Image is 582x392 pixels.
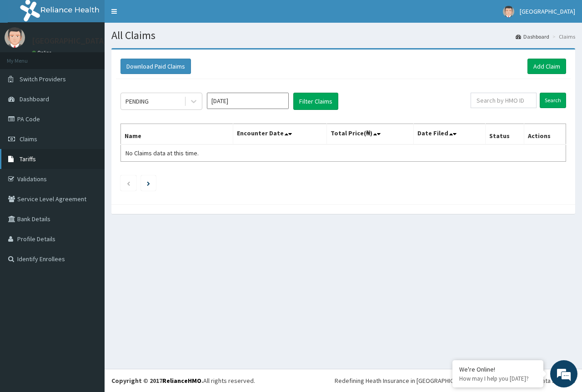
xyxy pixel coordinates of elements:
span: No Claims data at this time. [125,149,199,157]
p: How may I help you today? [459,375,537,382]
input: Search by HMO ID [471,93,537,108]
div: Chat with us now [47,51,153,63]
a: Next page [147,179,150,187]
a: Previous page [126,179,130,187]
span: [GEOGRAPHIC_DATA] [520,7,575,15]
h1: All Claims [111,30,575,41]
span: Tariffs [20,155,36,163]
th: Total Price(₦) [326,124,413,145]
a: Online [32,50,54,56]
div: We're Online! [459,365,537,373]
a: Add Claim [527,59,566,74]
input: Search [540,93,566,108]
img: User Image [503,6,514,17]
th: Encounter Date [233,124,326,145]
footer: All rights reserved. [105,369,582,392]
th: Name [121,124,233,145]
th: Status [485,124,524,145]
span: Dashboard [20,95,49,103]
span: Switch Providers [20,75,66,83]
th: Date Filed [413,124,485,145]
div: Minimize live chat window [149,5,171,26]
span: Claims [20,135,37,143]
div: PENDING [125,97,149,106]
p: [GEOGRAPHIC_DATA] [32,37,107,45]
th: Actions [524,124,566,145]
img: d_794563401_company_1708531726252_794563401 [17,45,37,68]
div: Redefining Heath Insurance in [GEOGRAPHIC_DATA] using Telemedicine and Data Science! [335,376,575,385]
span: We're online! [53,114,125,206]
a: RelianceHMO [162,377,201,385]
input: Select Month and Year [207,93,289,109]
textarea: Type your message and hit 'Enter' [5,248,173,280]
li: Claims [550,33,575,40]
button: Download Paid Claims [120,59,191,74]
button: Filter Claims [293,93,338,110]
strong: Copyright © 2017 . [111,377,203,385]
a: Dashboard [516,33,549,40]
img: User Image [5,27,25,48]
